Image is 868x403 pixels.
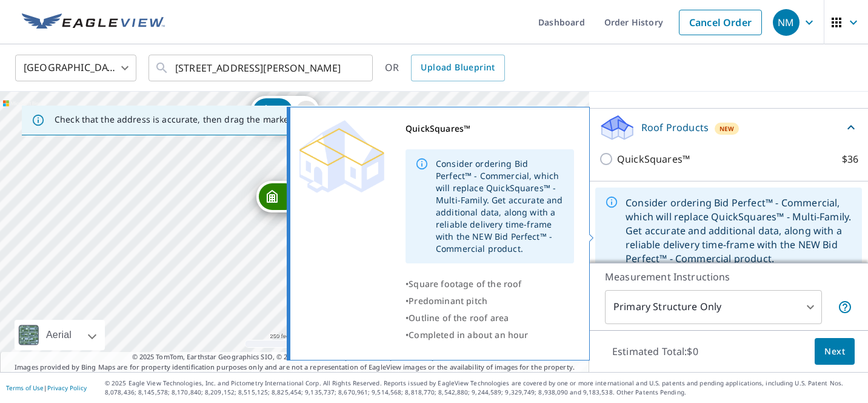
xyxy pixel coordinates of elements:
[42,320,75,350] div: Aerial
[6,384,44,392] a: Terms of Use
[824,344,845,359] span: Next
[250,96,319,134] div: Dropped pin, building 5, MultiFamily property, 5885 Edenfield Rd Jacksonville, FL 32277
[815,338,855,365] button: Next
[406,327,574,344] div: •
[55,114,404,125] p: Check that the address is accurate, then drag the marker over the correct structure.
[719,124,735,134] span: New
[411,55,504,81] a: Upload Blueprint
[15,51,136,85] div: [GEOGRAPHIC_DATA]
[436,153,564,260] div: Consider ordering Bid Perfect™ - Commercial, which will replace QuickSquares™ - Multi-Family. Get...
[175,51,348,85] input: Search by address or latitude-longitude
[409,312,509,323] span: Outline of the roof area
[406,276,574,293] div: •
[105,379,862,397] p: © 2025 Eagle View Technologies, Inc. and Pictometry International Corp. All Rights Reserved. Repo...
[773,9,800,36] div: NM
[299,120,384,193] img: Premium
[409,278,521,290] span: Square footage of the roof
[679,10,762,35] a: Cancel Order
[132,352,458,362] span: © 2025 TomTom, Earthstar Geographics SIO, © 2025 Microsoft Corporation, ©
[599,113,858,142] div: Roof ProductsNew
[641,120,709,135] p: Roof Products
[15,320,105,350] div: Aerial
[6,384,87,391] p: |
[409,295,487,306] span: Predominant pitch
[406,120,574,137] div: QuickSquares™
[838,300,852,314] span: Your report will include only the primary structure on the property. For example, a detached gara...
[406,293,574,310] div: •
[617,152,690,167] p: QuickSquares™
[603,338,708,365] p: Estimated Total: $0
[385,55,505,81] div: OR
[256,181,325,218] div: Dropped pin, building 3, MultiFamily property, 5885 Edenfield Rd Jacksonville, FL 32277
[605,269,852,284] p: Measurement Instructions
[47,384,87,392] a: Privacy Policy
[842,152,858,167] p: $36
[22,13,165,32] img: EV Logo
[406,310,574,327] div: •
[626,191,852,270] div: Consider ordering Bid Perfect™ - Commercial, which will replace QuickSquares™ - Multi-Family. Get...
[409,329,528,340] span: Completed in about an hour
[421,60,495,75] span: Upload Blueprint
[605,290,822,324] div: Primary Structure Only
[296,101,317,122] button: Delete building 5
